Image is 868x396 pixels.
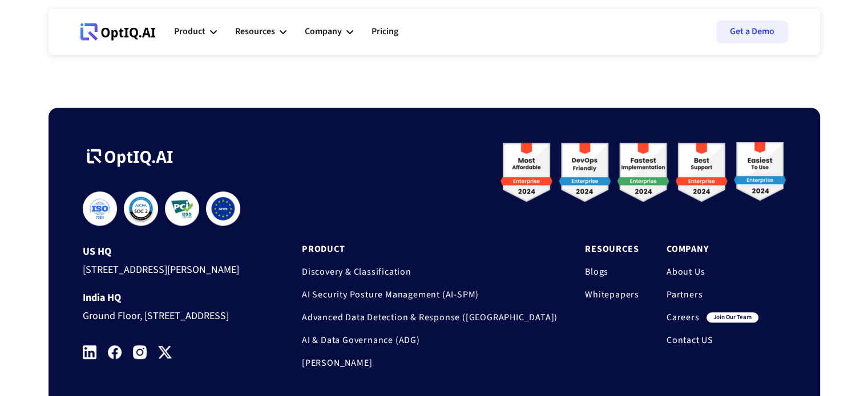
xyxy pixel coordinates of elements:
[585,289,639,300] a: Whitepapers
[305,24,342,39] div: Company
[83,246,259,258] div: US HQ
[174,15,217,49] div: Product
[83,292,259,304] div: India HQ
[667,312,700,323] a: Careers
[235,24,275,39] div: Resources
[667,334,758,346] a: Contact US
[667,289,758,300] a: Partners
[83,304,259,325] div: Ground Floor, [STREET_ADDRESS]
[302,289,558,300] a: AI Security Posture Management (AI-SPM)
[305,15,353,49] div: Company
[302,243,558,255] a: Product
[302,357,558,369] a: [PERSON_NAME]
[174,24,205,39] div: Product
[302,266,558,277] a: Discovery & Classification
[302,312,558,323] a: Advanced Data Detection & Response ([GEOGRAPHIC_DATA])
[372,15,398,49] a: Pricing
[80,15,156,49] a: Webflow Homepage
[83,258,259,279] div: [STREET_ADDRESS][PERSON_NAME]
[585,243,639,255] a: Resources
[302,334,558,346] a: AI & Data Governance (ADG)
[706,312,758,322] div: join our team
[667,243,758,255] a: Company
[585,266,639,277] a: Blogs
[235,15,286,49] div: Resources
[716,21,788,43] a: Get a Demo
[667,266,758,277] a: About Us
